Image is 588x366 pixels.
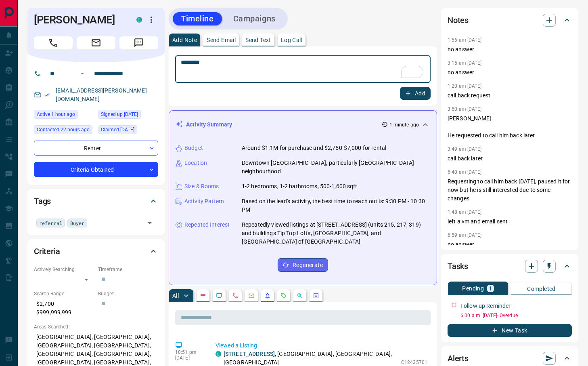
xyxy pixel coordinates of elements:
[280,292,287,299] svg: Requests
[98,110,158,121] div: Mon Nov 20 2023
[34,125,94,137] div: Wed Oct 15 2025
[98,125,158,137] div: Mon Nov 20 2023
[34,191,158,211] div: Tags
[278,258,328,272] button: Regenerate
[264,292,271,299] svg: Listing Alerts
[448,352,469,365] h2: Alerts
[207,37,236,43] p: Send Email
[242,221,430,246] p: Repeatedly viewed listings at [STREET_ADDRESS] (units 215, 217, 319) and buildings Tip Top Lofts,...
[119,36,158,49] span: Message
[448,257,572,276] div: Tasks
[242,197,430,214] p: Based on the lead's activity, the best time to reach out is: 9:30 PM - 10:30 PM
[232,292,239,299] svg: Calls
[242,144,386,152] p: Around $1.1M for purchase and $2,750-$7,000 for rental
[448,37,482,43] p: 1:56 am [DATE]
[101,126,134,134] span: Claimed [DATE]
[448,83,482,89] p: 1:20 am [DATE]
[98,266,158,273] p: Timeframe:
[448,240,572,249] p: no answer
[248,292,255,299] svg: Emails
[173,12,222,25] button: Timeline
[37,110,75,118] span: Active 1 hour ago
[181,59,425,80] textarea: To enrich screen reader interactions, please activate Accessibility in Grammarly extension settings
[184,221,230,229] p: Repeated Interest
[101,110,138,118] span: Signed up [DATE]
[144,217,155,229] button: Open
[216,341,427,350] p: Viewed a Listing
[281,37,302,43] p: Log Call
[460,302,511,310] p: Follow up Reminder
[489,286,492,291] p: 1
[184,197,224,206] p: Activity Pattern
[448,91,572,100] p: call back request
[448,106,482,112] p: 3:50 am [DATE]
[460,312,572,319] p: 6:00 a.m. [DATE] - Overdue
[34,162,158,177] div: Criteria Obtained
[184,159,207,167] p: Location
[400,87,431,100] button: Add
[186,120,232,129] p: Activity Summary
[245,37,271,43] p: Send Text
[448,14,469,27] h2: Notes
[448,60,482,66] p: 3:15 am [DATE]
[176,117,430,132] div: Activity Summary1 minute ago
[77,69,87,78] button: Open
[448,209,482,215] p: 1:48 am [DATE]
[77,36,115,49] span: Email
[225,12,284,25] button: Campaigns
[462,286,484,291] p: Pending
[448,324,572,337] button: New Task
[527,286,556,292] p: Completed
[34,266,94,273] p: Actively Searching:
[172,37,197,43] p: Add Note
[175,349,203,355] p: 10:51 pm
[175,355,203,361] p: [DATE]
[37,126,90,134] span: Contacted 22 hours ago
[184,182,219,191] p: Size & Rooms
[34,195,51,208] h2: Tags
[34,323,158,330] p: Areas Searched:
[34,13,124,26] h1: [PERSON_NAME]
[297,292,303,299] svg: Opportunities
[34,290,94,297] p: Search Range:
[172,293,179,299] p: All
[242,159,430,176] p: Downtown [GEOGRAPHIC_DATA], particularly [GEOGRAPHIC_DATA] neighbourhood
[39,219,62,227] span: referral
[34,36,73,49] span: Call
[224,351,275,357] a: [STREET_ADDRESS]
[70,219,85,227] span: Buyer
[184,144,203,152] p: Budget
[313,292,319,299] svg: Agent Actions
[34,110,94,121] div: Wed Oct 15 2025
[216,351,221,357] div: condos.ca
[401,359,427,366] p: C12435701
[448,177,572,203] p: Requesting to call him back [DATE], paused it for now but he is still interested due to some changes
[448,114,572,140] p: [PERSON_NAME] He requested to call him back later
[448,217,572,226] p: left a vm and email sent
[136,17,142,23] div: condos.ca
[44,92,50,98] svg: Email Verified
[200,292,206,299] svg: Notes
[389,121,419,128] p: 1 minute ago
[448,11,572,30] div: Notes
[448,45,572,54] p: no answer
[56,87,147,102] a: [EMAIL_ADDRESS][PERSON_NAME][DOMAIN_NAME]
[448,154,572,163] p: call back later
[448,68,572,77] p: no answer
[34,242,158,261] div: Criteria
[216,292,222,299] svg: Lead Browsing Activity
[448,169,482,175] p: 6:40 am [DATE]
[448,260,468,273] h2: Tasks
[448,232,482,238] p: 6:59 am [DATE]
[34,297,94,319] p: $2,700 - $999,999,999
[98,290,158,297] p: Budget:
[34,245,60,258] h2: Criteria
[242,182,358,191] p: 1-2 bedrooms, 1-2 bathrooms, 500-1,600 sqft
[448,146,482,152] p: 3:49 am [DATE]
[34,141,158,156] div: Renter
